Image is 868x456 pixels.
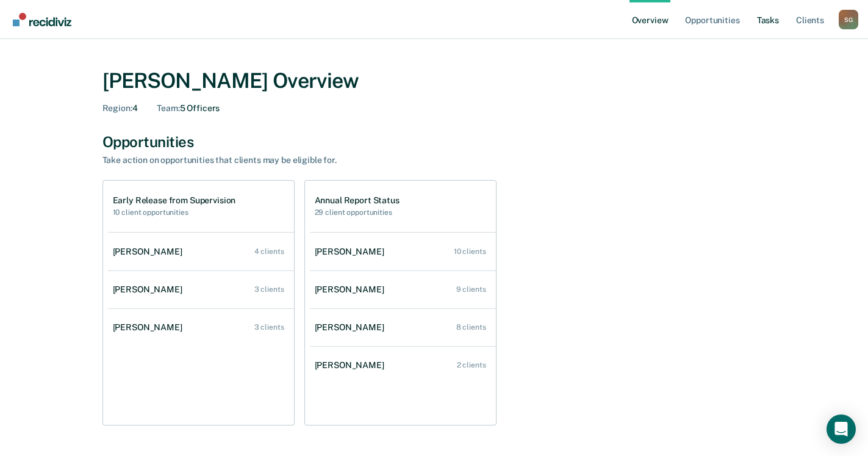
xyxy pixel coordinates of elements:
div: [PERSON_NAME] [315,360,389,371]
div: [PERSON_NAME] [113,322,187,333]
h2: 29 client opportunities [315,208,400,217]
a: [PERSON_NAME] 3 clients [108,310,294,345]
span: Team : [157,103,179,113]
div: S G [839,10,858,29]
div: 2 clients [457,361,486,369]
span: Region : [102,103,132,113]
div: Open Intercom Messenger [827,414,856,444]
h1: Early Release from Supervision [113,195,236,206]
div: [PERSON_NAME] [113,284,187,295]
a: [PERSON_NAME] 3 clients [108,272,294,307]
div: 9 clients [456,285,486,294]
div: 3 clients [254,285,284,294]
h2: 10 client opportunities [113,208,236,217]
div: 4 [102,103,138,114]
a: [PERSON_NAME] 10 clients [310,234,496,269]
div: [PERSON_NAME] Overview [102,68,766,93]
div: [PERSON_NAME] [315,322,389,333]
a: [PERSON_NAME] 9 clients [310,272,496,307]
img: Recidiviz [13,13,71,26]
div: [PERSON_NAME] [315,284,389,295]
a: [PERSON_NAME] 2 clients [310,348,496,383]
button: Profile dropdown button [839,10,858,29]
div: [PERSON_NAME] [315,247,389,257]
div: 10 clients [454,247,486,256]
div: Take action on opportunities that clients may be eligible for. [102,155,529,165]
a: [PERSON_NAME] 4 clients [108,234,294,269]
div: 5 Officers [157,103,220,114]
h1: Annual Report Status [315,195,400,206]
div: 3 clients [254,323,284,331]
a: [PERSON_NAME] 8 clients [310,310,496,345]
div: [PERSON_NAME] [113,247,187,257]
div: 4 clients [254,247,284,256]
div: Opportunities [102,133,766,151]
div: 8 clients [456,323,486,331]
